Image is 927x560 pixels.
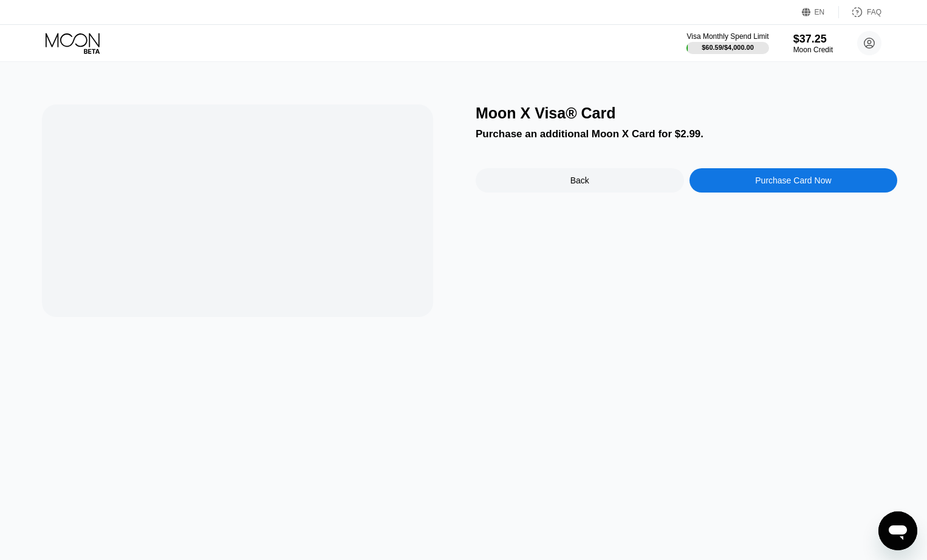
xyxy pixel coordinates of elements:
div: Purchase Card Now [689,168,898,193]
div: Back [570,176,589,185]
div: EN [815,8,825,16]
div: Moon X Visa® Card [476,104,897,122]
iframe: Button to launch messaging window [878,511,917,550]
div: Purchase Card Now [755,176,831,185]
div: Visa Monthly Spend Limit$60.59/$4,000.00 [686,32,768,54]
div: FAQ [839,6,881,18]
div: FAQ [867,8,881,16]
div: Back [476,168,684,193]
div: $37.25Moon Credit [793,33,833,54]
div: EN [802,6,839,18]
div: Visa Monthly Spend Limit [686,32,768,41]
div: Purchase an additional Moon X Card for $2.99. [476,128,897,140]
div: Moon Credit [793,46,833,54]
div: $37.25 [793,33,833,46]
div: $60.59 / $4,000.00 [702,44,754,51]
